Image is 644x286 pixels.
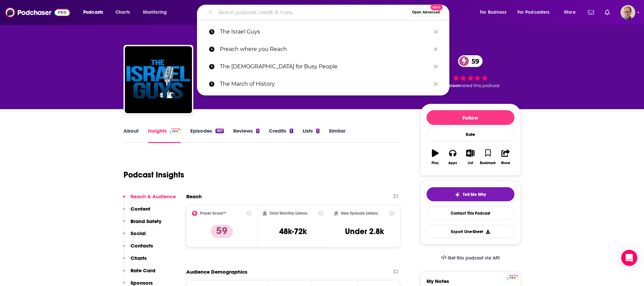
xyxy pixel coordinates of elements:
h2: Audience Demographics [186,269,247,275]
div: 967 [215,129,224,133]
span: For Business [480,8,506,17]
button: open menu [138,7,176,18]
a: Reviews1 [233,128,259,143]
span: rated this podcast [461,83,500,88]
a: InsightsPodchaser Pro [148,128,181,143]
button: Reach & Audience [123,193,176,206]
img: User Profile [621,5,635,20]
span: New [431,4,443,10]
img: Podchaser Pro [507,275,518,280]
p: 59 [211,225,233,238]
p: Preach where you Reach [220,41,431,58]
div: List [468,161,473,165]
div: 1 [316,129,319,133]
button: Show profile menu [621,5,635,20]
p: The Bible for Busy People [220,58,431,75]
div: Search podcasts, credits, & more... [203,5,456,20]
h2: Reach [186,193,202,200]
button: Follow [427,110,514,125]
img: The Israel Guys [125,46,192,113]
button: Contacts [123,242,153,255]
span: 1 person [442,83,461,88]
div: 1 [290,129,293,133]
div: 59 1 personrated this podcast [420,51,521,92]
a: Get this podcast via API [436,250,505,266]
span: Get this podcast via API [448,255,500,261]
div: Play [432,161,439,165]
span: Tell Me Why [463,192,486,197]
a: Pro website [507,274,518,280]
span: For Podcasters [517,8,550,17]
button: Content [123,206,150,218]
a: Lists1 [303,128,319,143]
button: Rate Card [123,267,155,280]
span: Open Advanced [412,11,440,14]
button: open menu [559,7,584,18]
a: Similar [329,128,345,143]
div: Bookmark [480,161,496,165]
a: Preach where you Reach [197,41,449,58]
p: The March of History [220,75,431,93]
button: Open AdvancedNew [409,8,443,16]
button: open menu [513,7,559,18]
p: Reach & Audience [131,193,176,200]
h2: Total Monthly Listens [269,211,307,216]
button: open menu [475,7,515,18]
a: 59 [458,55,483,67]
div: Apps [448,161,457,165]
img: Podchaser Pro [169,129,181,134]
input: Search podcasts, credits, & more... [215,7,409,18]
span: Charts [115,8,130,17]
button: Social [123,230,146,242]
button: Brand Safety [123,218,161,230]
h1: Podcast Insights [123,170,184,180]
a: The March of History [197,75,449,93]
button: Play [427,145,444,169]
a: Show notifications dropdown [602,7,612,18]
div: 1 [256,129,259,133]
p: Contacts [131,242,153,249]
h3: Under 2.8k [345,226,384,236]
div: Rate [427,128,514,141]
a: Charts [111,7,134,18]
button: List [461,145,479,169]
div: Share [501,161,510,165]
img: tell me why sparkle [455,192,460,197]
h2: Power Score™ [200,211,226,216]
button: Bookmark [479,145,497,169]
p: Social [131,230,146,236]
a: Show notifications dropdown [585,7,597,18]
a: About [123,128,139,143]
a: Episodes967 [190,128,224,143]
a: The [DEMOGRAPHIC_DATA] for Busy People [197,58,449,75]
span: Monitoring [143,8,167,17]
h3: 48k-72k [279,226,307,236]
span: More [564,8,576,17]
span: Logged in as tommy.lynch [621,5,635,20]
a: Contact This Podcast [427,207,514,220]
a: Credits1 [269,128,293,143]
p: The Israel Guys [220,23,431,41]
p: Brand Safety [131,218,161,224]
p: Sponsors [131,280,153,286]
button: Charts [123,255,147,267]
button: tell me why sparkleTell Me Why [427,187,514,201]
a: The Israel Guys [197,23,449,41]
div: Open Intercom Messenger [621,250,637,266]
button: open menu [79,7,112,18]
button: Export One-Sheet [427,225,514,238]
p: Charts [131,255,147,261]
p: Content [131,206,150,212]
button: Apps [444,145,461,169]
img: Podchaser - Follow, Share and Rate Podcasts [5,6,70,19]
span: 59 [465,55,483,67]
h2: New Episode Listens [341,211,378,216]
button: Share [497,145,514,169]
span: Podcasts [83,8,103,17]
p: Rate Card [131,267,155,274]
